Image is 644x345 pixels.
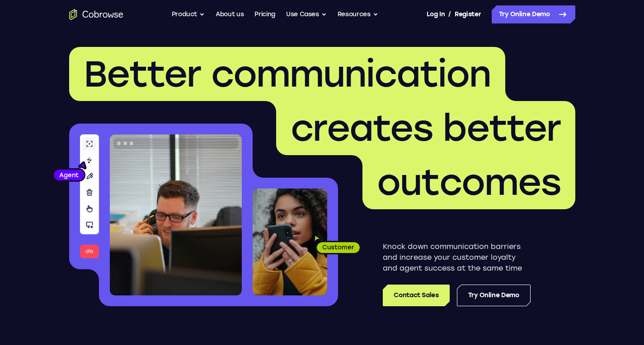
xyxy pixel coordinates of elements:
a: Go to the home page [69,9,123,20]
button: Resources [338,5,378,23]
span: / [448,9,451,20]
a: Try Online Demo [492,5,575,23]
a: Contact Sales [383,285,449,306]
button: Use Cases [286,5,327,23]
span: creates better [291,106,561,150]
a: Try Online Demo [457,285,531,306]
span: Better communication [84,52,491,96]
a: Register [455,5,481,23]
img: A customer holding their phone [253,189,327,295]
a: Pricing [254,5,275,23]
button: Product [172,5,205,23]
p: Knock down communication barriers and increase your customer loyalty and agent success at the sam... [383,241,531,274]
span: outcomes [377,161,561,204]
img: A customer support agent talking on the phone [110,134,242,295]
a: About us [216,5,244,23]
a: Log In [427,5,445,23]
